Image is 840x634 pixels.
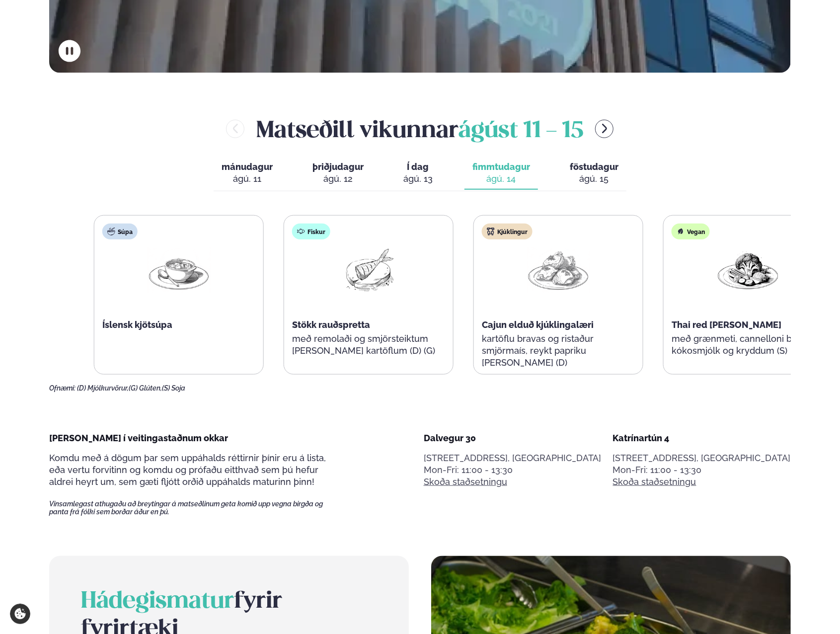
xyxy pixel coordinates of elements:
img: Vegan.svg [677,228,685,236]
p: með grænmeti, cannelloni baunum, kókosmjólk og kryddum (S) [672,333,825,357]
span: ágúst 11 - 15 [458,120,583,142]
img: Vegan.png [716,247,780,294]
a: Skoða staðsetningu [424,476,507,488]
p: með remolaði og smjörsteiktum [PERSON_NAME] kartöflum (D) (G) [292,333,445,357]
span: Hádegismatur [81,591,234,613]
span: Cajun elduð kjúklingalæri [482,319,594,330]
button: Í dag ágú. 13 [395,157,441,190]
img: Chicken-thighs.png [527,247,590,294]
div: Vegan [672,224,710,239]
div: ágú. 11 [222,173,273,185]
p: [STREET_ADDRESS], [GEOGRAPHIC_DATA] [613,452,791,464]
img: fish.svg [297,228,305,236]
span: Íslensk kjötsúpa [102,319,172,330]
button: menu-btn-right [595,120,613,138]
a: Skoða staðsetningu [613,476,696,488]
span: þriðjudagur [312,161,364,172]
span: (G) Glúten, [129,384,162,392]
a: Cookie settings [10,604,30,624]
p: kartöflu bravas og ristaður smjörmaís, reykt papriku [PERSON_NAME] (D) [482,333,635,369]
span: Stökk rauðspretta [292,319,370,330]
div: Fiskur [292,224,330,239]
h2: Matseðill vikunnar [256,113,583,145]
button: fimmtudagur ágú. 14 [464,157,538,190]
button: menu-btn-left [226,120,244,138]
span: föstudagur [570,161,618,172]
div: ágú. 14 [472,173,530,185]
span: Thai red [PERSON_NAME] [672,319,781,330]
div: Kjúklingur [482,224,533,239]
span: Ofnæmi: [49,384,76,392]
span: Í dag [403,161,433,173]
div: Mon-Fri: 11:00 - 13:30 [613,464,791,476]
span: fimmtudagur [472,161,530,172]
span: (S) Soja [162,384,185,392]
img: soup.svg [107,228,115,236]
img: Fish.png [337,247,400,294]
div: Súpa [102,224,138,239]
button: föstudagur ágú. 15 [562,157,626,190]
span: mánudagur [222,161,273,172]
div: ágú. 12 [312,173,364,185]
span: Komdu með á dögum þar sem uppáhalds réttirnir þínir eru á lista, eða vertu forvitinn og komdu og ... [49,453,326,487]
div: Katrínartún 4 [613,432,791,444]
img: Soup.png [147,247,211,294]
span: (D) Mjólkurvörur, [77,384,129,392]
div: ágú. 15 [570,173,618,185]
span: [PERSON_NAME] í veitingastaðnum okkar [49,433,228,443]
p: [STREET_ADDRESS], [GEOGRAPHIC_DATA] [424,452,602,464]
div: Mon-Fri: 11:00 - 13:30 [424,464,602,476]
button: mánudagur ágú. 11 [214,157,281,190]
div: Dalvegur 30 [424,432,602,444]
button: þriðjudagur ágú. 12 [305,157,372,190]
span: Vinsamlegast athugaðu að breytingar á matseðlinum geta komið upp vegna birgða og panta frá fólki ... [49,500,340,516]
img: chicken.svg [487,228,495,236]
div: ágú. 13 [403,173,433,185]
